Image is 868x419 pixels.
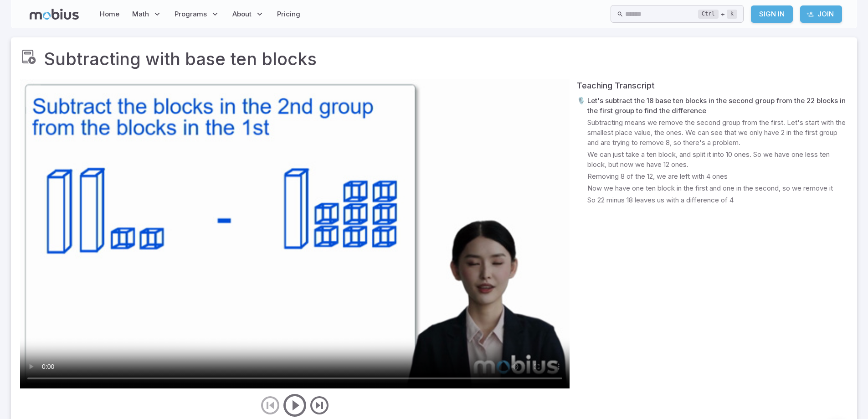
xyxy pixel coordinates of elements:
div: Teaching Transcript [577,79,848,92]
a: Home [97,4,122,25]
a: Pricing [274,4,303,25]
kbd: Ctrl [698,10,719,19]
p: We can just take a ten block, and split it into 10 ones. So we have one less ten block, but now w... [587,150,848,170]
h2: Subtracting with base ten blocks [44,47,317,72]
p: Subtracting means we remove the second group from the first. Let's start with the smallest place ... [587,118,848,148]
p: Removing 8 of the 12, we are left with 4 ones [587,171,728,181]
a: Join [800,5,842,23]
p: So 22 minus 18 leaves us with a difference of 4 [587,195,734,205]
p: Now we have one ten block in the first and one in the second, so we remove it [587,183,833,193]
span: Programs [175,9,207,19]
kbd: k [727,10,737,19]
button: next [308,394,330,416]
a: Sign In [751,5,793,23]
p: Let's subtract the 18 base ten blocks in the second group from the 22 blocks in the first group t... [587,96,848,116]
button: play/pause/restart [281,392,308,419]
span: About [232,9,252,19]
span: Math [132,9,149,19]
p: 🎙️ [577,96,586,116]
div: + [698,9,737,20]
